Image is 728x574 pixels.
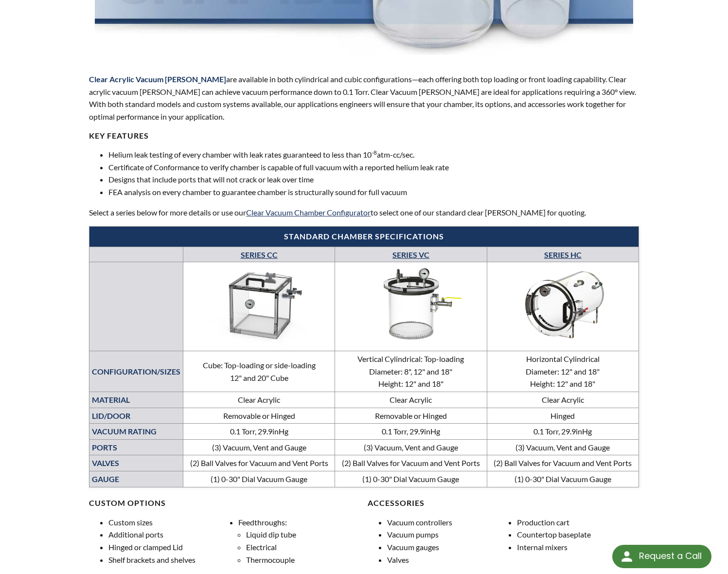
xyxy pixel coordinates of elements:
td: (2) Ball Valves for Vacuum and Vent Ports [183,455,335,471]
li: Liquid dip tube [246,528,360,541]
sup: -8 [372,149,377,156]
li: Hinged or clamped Lid [108,541,231,554]
td: PORTS [89,439,183,455]
li: Production cart [517,516,639,529]
td: Clear Acrylic [335,392,487,408]
td: (2) Ball Valves for Vacuum and Vent Ports [335,455,487,471]
td: Removable or Hinged [335,408,487,424]
li: Custom sizes [108,516,231,529]
td: (3) Vacuum, Vent and Gauge [487,439,639,455]
td: 0.1 Torr, 29.9inHg [335,424,487,440]
td: Horizontal Cylindrical Diameter: 12" and 18" Height: 12" and 18" [487,351,639,392]
h4: Standard Chamber Specifications [94,232,633,242]
li: Vacuum pumps [387,528,509,541]
td: Vertical Cylindrical: Top-loading Diameter: 8", 12" and 18" Height: 12" and 18" [335,351,487,392]
li: Shelf brackets and shelves [108,554,231,566]
td: GAUGE [89,471,183,487]
td: VACUUM RATING [89,424,183,440]
td: (2) Ball Valves for Vacuum and Vent Ports [487,455,639,471]
h4: CUSTOM OPTIONS [89,498,360,508]
td: (1) 0-30" Dial Vacuum Gauge [487,471,639,487]
p: Select a series below for more details or use our to select one of our standard clear [PERSON_NAM... [89,206,639,219]
a: SERIES HC [544,250,582,259]
td: (1) 0-30" Dial Vacuum Gauge [335,471,487,487]
li: FEA analysis on every chamber to guarantee chamber is structurally sound for full vacuum [108,186,639,198]
td: VALVES [89,455,183,471]
td: Removable or Hinged [183,408,335,424]
a: Clear Vacuum Chamber Configurator [246,208,371,217]
td: Cube: Top-loading or side-loading 12" and 20" Cube [183,351,335,392]
li: Countertop baseplate [517,528,639,541]
td: Clear Acrylic [183,392,335,408]
span: Clear Acrylic Vacuum [PERSON_NAME] [89,74,226,84]
li: Valves [387,554,509,566]
li: Certificate of Conformance to verify chamber is capable of full vacuum with a reported helium lea... [108,161,639,174]
img: Series CC—Cube Chambers [186,264,332,346]
img: round button [619,549,635,564]
li: Additional ports [108,528,231,541]
h4: KEY FEATURES [89,131,639,141]
a: SERIES CC [241,250,278,259]
li: Designs that include ports that will not crack or leak over time [108,173,639,186]
td: (3) Vacuum, Vent and Gauge [335,439,487,455]
h4: Accessories [368,498,639,508]
div: Request a Call [639,545,702,567]
li: Vacuum gauges [387,541,509,554]
td: CONFIGURATION/SIZES [89,351,183,392]
td: (3) Vacuum, Vent and Gauge [183,439,335,455]
td: 0.1 Torr, 29.9inHg [183,424,335,440]
li: Feedthroughs: [238,516,360,566]
li: Helium leak testing of every chamber with leak rates guaranteed to less than 10 atm-cc/sec. [108,148,639,161]
li: Vacuum controllers [387,516,509,529]
td: LID/DOOR [89,408,183,424]
td: Hinged [487,408,639,424]
p: are available in both cylindrical and cubic configurations—each offering both top loading or fron... [89,73,639,123]
li: Internal mixers [517,541,639,554]
td: MATERIAL [89,392,183,408]
td: (1) 0-30" Dial Vacuum Gauge [183,471,335,487]
a: SERIES VC [392,250,429,259]
td: Clear Acrylic [487,392,639,408]
div: Request a Call [612,545,711,568]
li: Electrical [246,541,360,554]
td: 0.1 Torr, 29.9inHg [487,424,639,440]
li: Thermocouple [246,554,360,566]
